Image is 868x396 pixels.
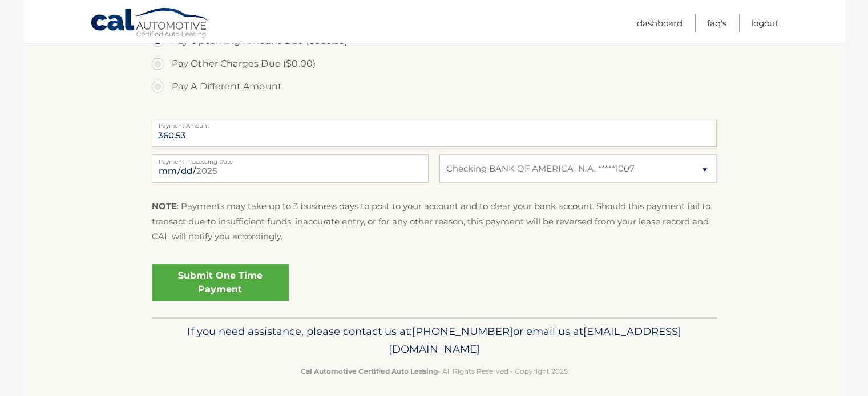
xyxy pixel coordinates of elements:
[152,119,717,147] input: Payment Amount
[90,7,210,40] a: Cal Automotive
[152,154,429,164] label: Payment Processing Date
[152,264,289,301] a: Submit One Time Payment
[637,14,683,32] a: Dashboard
[152,201,177,211] strong: NOTE
[301,367,438,375] strong: Cal Automotive Certified Auto Leasing
[152,75,717,98] label: Pay A Different Amount
[159,322,709,359] p: If you need assistance, please contact us at: or email us at
[152,199,717,244] p: : Payments may take up to 3 business days to post to your account and to clear your bank account....
[152,52,717,75] label: Pay Other Charges Due ($0.00)
[412,325,513,338] span: [PHONE_NUMBER]
[751,14,778,32] a: Logout
[152,154,429,183] input: Payment Date
[707,14,726,32] a: FAQ's
[159,365,709,377] p: - All Rights Reserved - Copyright 2025
[152,119,717,128] label: Payment Amount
